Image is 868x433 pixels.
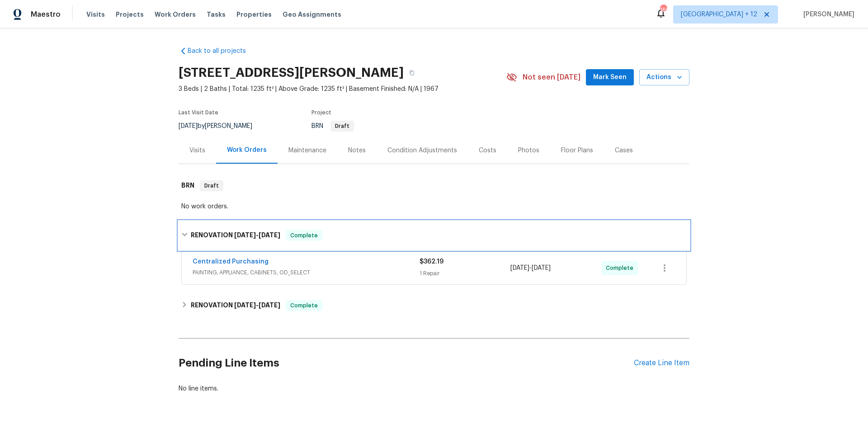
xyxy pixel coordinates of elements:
[523,73,580,82] span: Not seen [DATE]
[181,202,687,211] div: No work orders.
[234,302,280,308] span: -
[193,259,269,265] a: Centralized Purchasing
[191,300,280,311] h6: RENOVATION
[646,72,682,83] span: Actions
[179,171,689,200] div: BRN Draft
[179,47,265,56] a: Back to all projects
[31,10,61,19] span: Maestro
[681,10,757,19] span: [GEOGRAPHIC_DATA] + 12
[660,5,666,14] div: 169
[420,269,510,278] div: 1 Repair
[234,232,280,238] span: -
[615,146,633,155] div: Cases
[287,231,321,240] span: Complete
[518,146,539,155] div: Photos
[179,295,689,316] div: RENOVATION [DATE]-[DATE]Complete
[191,230,280,241] h6: RENOVATION
[234,302,256,308] span: [DATE]
[179,110,218,115] span: Last Visit Date
[116,10,144,19] span: Projects
[348,146,366,155] div: Notes
[331,123,353,129] span: Draft
[311,123,354,129] span: BRN
[404,65,420,81] button: Copy Address
[634,359,689,367] div: Create Line Item
[179,342,634,384] h2: Pending Line Items
[179,68,404,77] h2: [STREET_ADDRESS][PERSON_NAME]
[201,181,222,190] span: Draft
[236,10,272,19] span: Properties
[207,11,226,18] span: Tasks
[259,232,280,238] span: [DATE]
[189,146,205,155] div: Visits
[800,10,854,19] span: [PERSON_NAME]
[283,10,341,19] span: Geo Assignments
[639,69,689,86] button: Actions
[179,85,506,94] span: 3 Beds | 2 Baths | Total: 1235 ft² | Above Grade: 1235 ft² | Basement Finished: N/A | 1967
[155,10,196,19] span: Work Orders
[387,146,457,155] div: Condition Adjustments
[287,301,321,310] span: Complete
[181,180,194,191] h6: BRN
[179,121,263,132] div: by [PERSON_NAME]
[179,221,689,250] div: RENOVATION [DATE]-[DATE]Complete
[479,146,496,155] div: Costs
[606,264,637,273] span: Complete
[86,10,105,19] span: Visits
[288,146,326,155] div: Maintenance
[311,110,331,115] span: Project
[510,265,529,271] span: [DATE]
[179,384,689,393] div: No line items.
[227,146,267,155] div: Work Orders
[561,146,593,155] div: Floor Plans
[420,259,443,265] span: $362.19
[179,123,198,129] span: [DATE]
[259,302,280,308] span: [DATE]
[510,264,551,273] span: -
[586,69,634,86] button: Mark Seen
[593,72,627,83] span: Mark Seen
[532,265,551,271] span: [DATE]
[193,268,420,277] span: PAINTING, APPLIANCE, CABINETS, OD_SELECT
[234,232,256,238] span: [DATE]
